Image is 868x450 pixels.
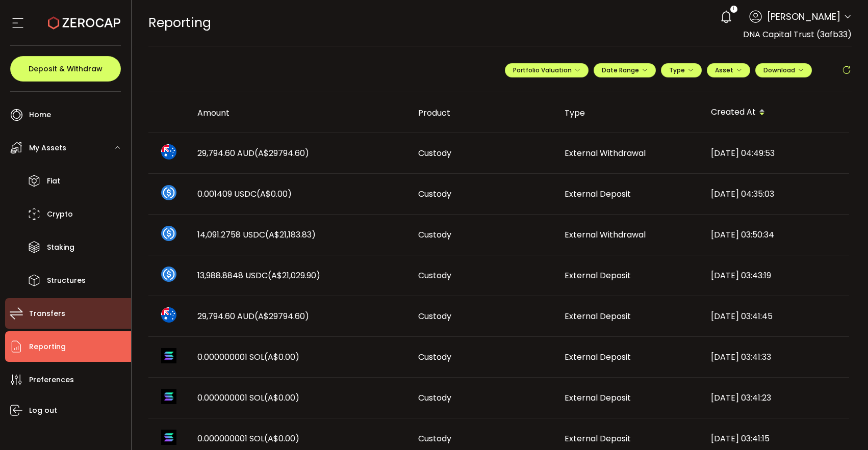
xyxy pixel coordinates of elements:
span: Asset [715,66,733,74]
span: Download [763,66,804,74]
span: External Deposit [565,433,631,444]
span: External Deposit [565,392,631,404]
img: aud_portfolio.svg [161,307,176,323]
span: External Deposit [565,188,631,200]
span: 0.000000001 SOL [197,351,299,363]
span: Fiat [47,174,60,189]
span: DNA Capital Trust (3afb33) [743,29,852,40]
img: sol_portfolio.png [161,348,176,363]
span: Crypto [47,207,73,222]
div: Amount [189,107,410,119]
span: 29,794.60 AUD [197,147,309,159]
span: 0.000000001 SOL [197,433,299,444]
span: (A$0.00) [264,433,299,444]
span: Structures [47,273,86,288]
div: [DATE] 04:35:03 [703,188,849,200]
span: Date Range [602,66,648,74]
button: Asset [707,63,750,77]
img: sol_portfolio.png [161,430,176,445]
span: [PERSON_NAME] [767,10,840,23]
span: 29,794.60 AUD [197,310,309,322]
span: External Deposit [565,270,631,281]
img: usdc_portfolio.svg [161,185,176,200]
span: (A$29794.60) [254,310,309,322]
span: Staking [47,240,74,255]
span: Custody [418,310,451,322]
span: (A$0.00) [264,392,299,404]
span: Transfers [29,306,65,321]
span: Custody [418,229,451,241]
span: (A$29794.60) [254,147,309,159]
span: Reporting [29,339,66,354]
div: Product [410,107,556,119]
span: 13,988.8848 USDC [197,270,320,281]
span: Custody [418,433,451,444]
span: (A$21,029.90) [268,270,320,281]
span: Custody [418,392,451,404]
span: My Assets [29,141,66,155]
span: (A$21,183.83) [265,229,316,241]
span: Custody [418,147,451,159]
span: Reporting [148,14,211,32]
div: [DATE] 03:41:15 [703,433,849,444]
div: [DATE] 03:50:34 [703,229,849,241]
img: aud_portfolio.svg [161,144,176,160]
span: Custody [418,188,451,200]
span: External Withdrawal [565,229,646,241]
span: Custody [418,351,451,363]
div: [DATE] 03:43:19 [703,270,849,281]
img: sol_portfolio.png [161,389,176,404]
button: Date Range [594,63,656,77]
span: Log out [29,403,57,418]
div: [DATE] 04:49:53 [703,147,849,159]
span: External Deposit [565,310,631,322]
span: Portfolio Valuation [513,66,580,74]
span: Custody [418,270,451,281]
div: Type [556,107,703,119]
button: Download [755,63,812,77]
span: (A$0.00) [264,351,299,363]
span: 14,091.2758 USDC [197,229,316,241]
span: External Deposit [565,351,631,363]
img: usdc_portfolio.svg [161,226,176,241]
button: Deposit & Withdraw [10,56,121,82]
iframe: Chat Widget [817,401,868,450]
div: [DATE] 03:41:23 [703,392,849,404]
span: 1 [733,6,734,13]
span: Home [29,108,51,122]
span: Preferences [29,373,74,387]
div: Created At [703,104,849,121]
div: [DATE] 03:41:45 [703,310,849,322]
img: usdc_portfolio.svg [161,267,176,282]
span: (A$0.00) [257,188,292,200]
button: Portfolio Valuation [505,63,589,77]
span: Type [669,66,694,74]
span: External Withdrawal [565,147,646,159]
span: Deposit & Withdraw [29,65,103,72]
span: 0.000000001 SOL [197,392,299,404]
button: Type [661,63,702,77]
span: 0.001409 USDC [197,188,292,200]
div: [DATE] 03:41:33 [703,351,849,363]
